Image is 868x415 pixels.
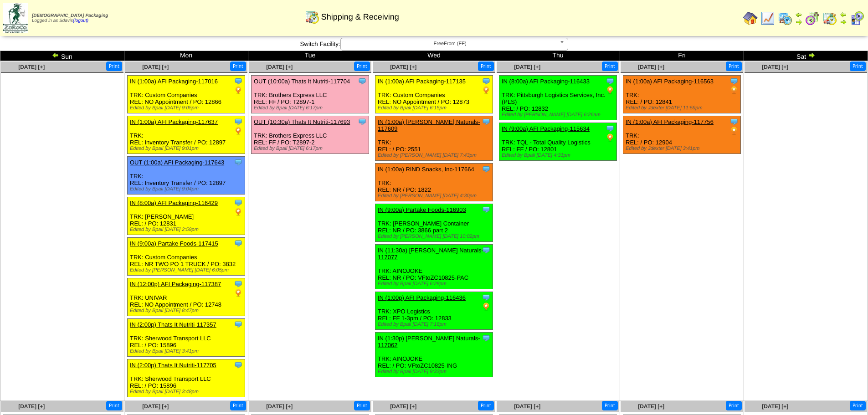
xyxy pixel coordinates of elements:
[478,401,494,410] button: Print
[762,403,788,410] a: [DATE] [+]
[234,288,243,297] img: PO
[502,125,590,132] a: IN (9:00a) AFI Packaging-115634
[344,38,556,49] span: FreeFrom (FF)
[378,193,493,199] div: Edited by [PERSON_NAME] [DATE] 4:30pm
[106,401,122,410] button: Print
[128,157,245,195] div: TRK: REL: Inventory Transfer / PO: 12897
[606,124,615,133] img: Tooltip
[638,403,664,410] a: [DATE] [+]
[514,64,540,70] a: [DATE] [+]
[372,51,496,61] td: Wed
[499,76,617,120] div: TRK: Pittsburgh Logistics Services, Inc. (PLS) REL: / PO: 12832
[850,61,866,71] button: Print
[230,401,246,410] button: Print
[52,51,59,59] img: arrowleft.gif
[496,51,620,61] td: Thu
[778,11,792,26] img: calendarprod.gif
[130,227,245,232] div: Edited by Bpali [DATE] 2:59pm
[378,118,480,132] a: IN (1:00a) [PERSON_NAME] Naturals-117609
[390,64,416,70] a: [DATE] [+]
[3,3,28,33] img: zoroco-logo-small.webp
[375,245,493,289] div: TRK: AINOJOKE REL: NR / PO: VFtoZC10825-PAC
[482,293,491,302] img: Tooltip
[623,116,741,154] div: TRK: REL: / PO: 12904
[18,403,45,410] a: [DATE] [+]
[354,401,370,410] button: Print
[606,133,615,142] img: PO
[254,146,369,151] div: Edited by Bpali [DATE] 6:17pm
[0,51,124,61] td: Sun
[130,159,224,166] a: OUT (1:00a) AFI Packaging-117643
[626,78,714,85] a: IN (1:00a) AFI Packaging-116563
[808,51,815,59] img: arrowright.gif
[743,11,758,26] img: home.gif
[378,281,493,287] div: Edited by Bpali [DATE] 6:28pm
[606,86,615,95] img: PO
[840,11,847,18] img: arrowleft.gif
[128,319,245,357] div: TRK: Sherwood Transport LLC REL: / PO: 15896
[482,77,491,86] img: Tooltip
[478,61,494,71] button: Print
[234,86,243,95] img: PO
[130,186,245,192] div: Edited by Bpali [DATE] 9:04pm
[234,126,243,135] img: PO
[234,207,243,216] img: PO
[822,11,837,26] img: calendarinout.gif
[375,292,493,330] div: TRK: XPO Logistics REL: FF 1-3pm / PO: 12833
[130,118,218,125] a: IN (1:00a) AFI Packaging-117637
[266,64,293,70] a: [DATE] [+]
[32,13,108,23] span: Logged in as Sdavis
[130,105,245,111] div: Edited by Bpali [DATE] 9:05pm
[482,246,491,255] img: Tooltip
[726,61,742,71] button: Print
[234,239,243,248] img: Tooltip
[234,279,243,288] img: Tooltip
[130,240,218,247] a: IN (9:00a) Partake Foods-117415
[602,61,618,71] button: Print
[142,64,169,70] span: [DATE] [+]
[375,116,493,161] div: TRK: REL: / PO: 2551
[482,117,491,126] img: Tooltip
[375,204,493,242] div: TRK: [PERSON_NAME] Container REL: NR / PO: 3866 part 2
[795,18,802,26] img: arrowright.gif
[729,86,739,95] img: PO
[252,76,369,113] div: TRK: Brothers Express LLC REL: FF / PO: T2897-1
[130,348,245,354] div: Edited by Bpali [DATE] 3:41pm
[106,61,122,71] button: Print
[726,401,742,410] button: Print
[18,64,45,70] span: [DATE] [+]
[602,401,618,410] button: Print
[254,78,350,85] a: OUT (10:00a) Thats It Nutriti-117704
[128,197,245,235] div: TRK: [PERSON_NAME] REL: / PO: 12831
[482,86,491,95] img: PO
[128,238,245,276] div: TRK: Custom Companies REL: NR TWO PO 1 TRUCK / PO: 3832
[482,333,491,343] img: Tooltip
[638,64,664,70] a: [DATE] [+]
[760,11,775,26] img: line_graph.gif
[142,403,169,410] a: [DATE] [+]
[482,302,491,311] img: PO
[358,77,367,86] img: Tooltip
[130,308,245,313] div: Edited by Bpali [DATE] 8:47pm
[729,117,739,126] img: Tooltip
[234,77,243,86] img: Tooltip
[248,51,372,61] td: Tue
[321,12,399,22] span: Shipping & Receiving
[305,10,319,24] img: calendarinout.gif
[378,166,474,173] a: IN (1:00a) RIND Snacks, Inc-117664
[840,18,847,26] img: arrowright.gif
[130,200,218,206] a: IN (8:00a) AFI Packaging-116429
[762,64,788,70] a: [DATE] [+]
[234,158,243,167] img: Tooltip
[234,117,243,126] img: Tooltip
[795,11,802,18] img: arrowleft.gif
[128,116,245,154] div: TRK: REL: Inventory Transfer / PO: 12897
[266,403,293,410] a: [DATE] [+]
